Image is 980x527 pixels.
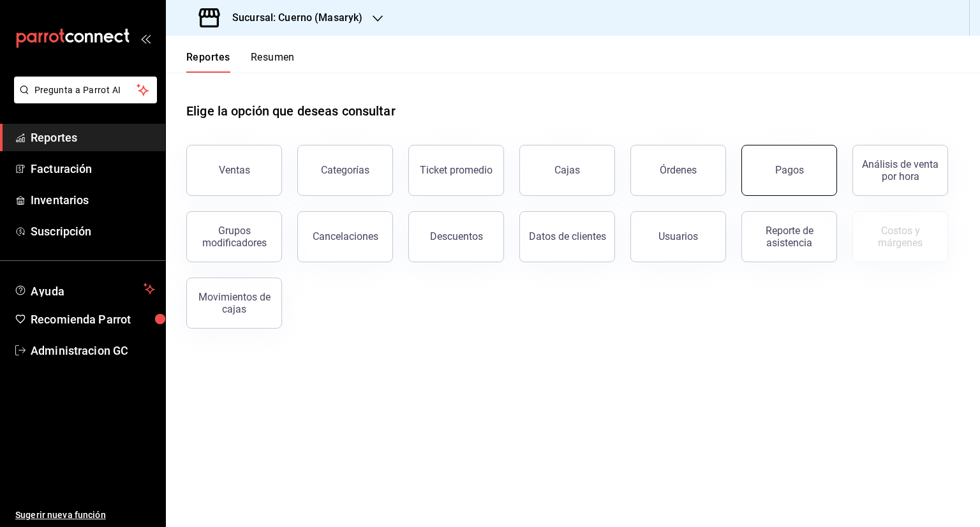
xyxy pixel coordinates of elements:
div: Descuentos [430,230,483,242]
button: Órdenes [630,145,726,196]
div: Movimientos de cajas [195,291,274,315]
span: Recomienda Parrot [31,311,155,328]
a: Pregunta a Parrot AI [9,93,157,106]
button: Contrata inventarios para ver este reporte [852,211,948,262]
button: Resumen [251,51,295,73]
button: Reportes [186,51,230,73]
button: Ventas [186,145,282,196]
button: Grupos modificadores [186,211,282,262]
div: Ticket promedio [420,164,493,176]
div: Datos de clientes [529,230,606,242]
div: Análisis de venta por hora [861,158,940,182]
button: open_drawer_menu [140,33,151,43]
span: Inventarios [31,191,155,209]
div: Cajas [554,164,580,176]
h3: Sucursal: Cuerno (Masaryk) [222,10,362,26]
div: Cancelaciones [313,230,378,242]
button: Cajas [519,145,615,196]
div: Categorías [321,164,369,176]
button: Categorías [297,145,393,196]
div: Usuarios [658,230,698,242]
span: Ayuda [31,281,138,297]
div: Ventas [219,164,250,176]
div: navigation tabs [186,51,295,73]
button: Cancelaciones [297,211,393,262]
button: Pagos [741,145,837,196]
h1: Elige la opción que deseas consultar [186,101,396,121]
button: Datos de clientes [519,211,615,262]
span: Facturación [31,160,155,177]
button: Análisis de venta por hora [852,145,948,196]
button: Pregunta a Parrot AI [14,77,157,103]
div: Costos y márgenes [861,225,940,249]
span: Pregunta a Parrot AI [34,84,137,97]
button: Usuarios [630,211,726,262]
button: Ticket promedio [408,145,504,196]
span: Suscripción [31,223,155,240]
div: Grupos modificadores [195,225,274,249]
button: Movimientos de cajas [186,278,282,329]
div: Pagos [775,164,804,176]
span: Administracion GC [31,342,155,359]
button: Reporte de asistencia [741,211,837,262]
div: Órdenes [660,164,697,176]
div: Reporte de asistencia [750,225,829,249]
button: Descuentos [408,211,504,262]
span: Sugerir nueva función [15,508,155,522]
span: Reportes [31,129,155,146]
